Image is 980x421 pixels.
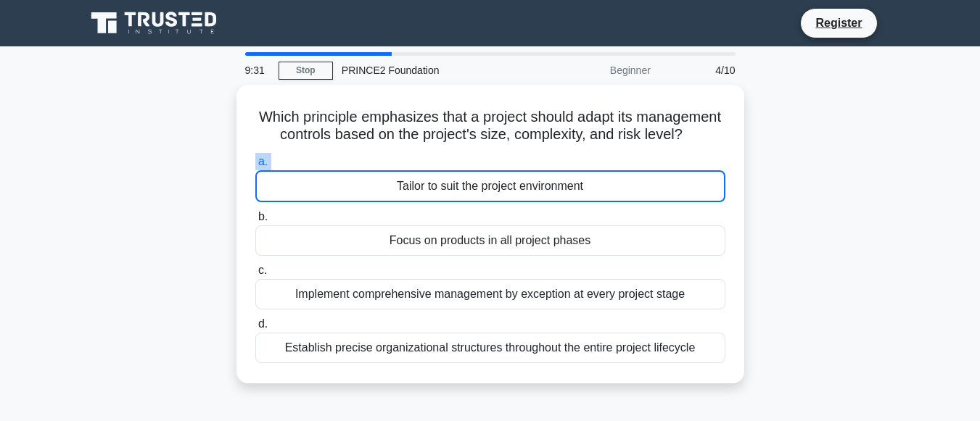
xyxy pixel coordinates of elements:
span: d. [258,317,268,330]
div: PRINCE2 Foundation [333,56,532,85]
div: Implement comprehensive management by exception at every project stage [255,279,725,309]
h5: Which principle emphasizes that a project should adapt its management controls based on the proje... [254,108,727,144]
div: Establish precise organizational structures throughout the entire project lifecycle [255,333,725,363]
span: b. [258,210,268,222]
div: Beginner [532,56,659,85]
a: Stop [279,62,333,80]
span: c. [258,264,267,276]
div: 4/10 [659,56,744,85]
span: a. [258,155,268,167]
div: Tailor to suit the project environment [255,170,725,202]
div: 9:31 [236,56,279,85]
div: Focus on products in all project phases [255,225,725,256]
a: Register [807,14,870,32]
